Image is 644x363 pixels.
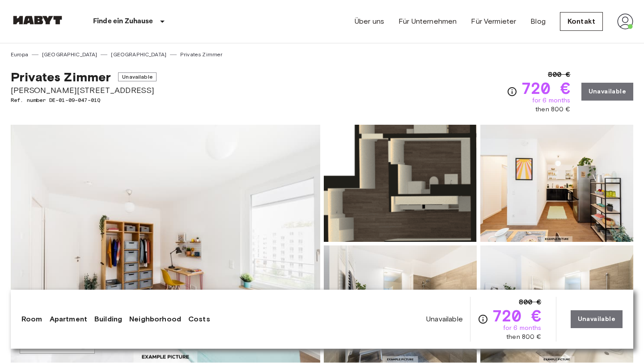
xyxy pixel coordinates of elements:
span: then 800 € [506,333,542,342]
span: 800 € [548,69,571,80]
span: Privates Zimmer [11,69,111,84]
a: Privates Zimmer [180,51,222,59]
span: 720 € [492,308,542,324]
svg: Check cost overview for full price breakdown. Please note that discounts apply to new joiners onl... [478,314,488,325]
span: Unavailable [426,314,463,324]
a: Für Vermieter [471,16,516,27]
span: for 6 months [503,324,542,333]
img: avatar [617,13,633,30]
span: 720 € [521,80,571,96]
a: Über uns [355,16,384,27]
img: Picture of unit DE-01-09-047-01Q [480,245,633,363]
a: Blog [530,16,546,27]
img: Picture of unit DE-01-09-047-01Q [480,125,633,242]
span: Unavailable [118,72,157,81]
span: for 6 months [532,96,571,105]
a: [GEOGRAPHIC_DATA] [111,51,166,59]
span: then 800 € [535,105,571,114]
p: Finde ein Zuhause [93,16,153,27]
a: Apartment [50,314,87,325]
a: Europa [11,51,28,59]
span: 800 € [519,297,542,308]
img: Habyt [11,16,64,25]
a: Costs [188,314,210,325]
a: [GEOGRAPHIC_DATA] [42,51,97,59]
span: Ref. number DE-01-09-047-01Q [11,96,157,104]
span: [PERSON_NAME][STREET_ADDRESS] [11,84,157,96]
a: Kontakt [560,12,603,31]
a: Für Unternehmen [398,16,457,27]
img: Marketing picture of unit DE-01-09-047-01Q [11,125,320,363]
img: Picture of unit DE-01-09-047-01Q [324,125,477,242]
a: Neighborhood [129,314,181,325]
a: Building [94,314,122,325]
svg: Check cost overview for full price breakdown. Please note that discounts apply to new joiners onl... [507,86,517,97]
img: Picture of unit DE-01-09-047-01Q [324,245,477,363]
a: Room [21,314,42,325]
